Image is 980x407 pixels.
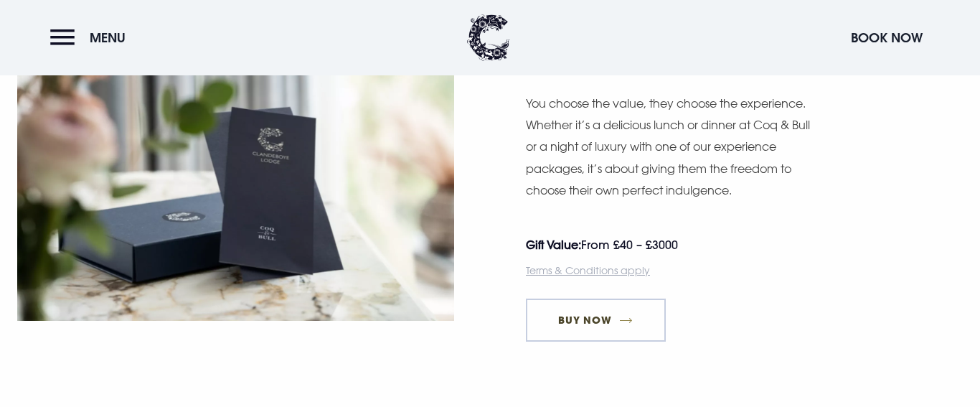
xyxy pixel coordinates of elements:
[50,22,133,53] button: Menu
[526,93,820,202] p: You choose the value, they choose the experience. Whether it’s a delicious lunch or dinner at Coq...
[526,234,806,256] p: From £40 – £3000
[526,299,666,342] a: Buy Now
[526,238,581,252] strong: Gift Value:
[844,22,930,53] button: Book Now
[526,264,650,276] a: Terms & Conditions apply
[17,29,454,321] img: Hotel gift voucher Northern Ireland
[526,11,806,78] h2: A gift of choice
[467,14,510,61] img: Clandeboye Lodge
[90,29,126,46] span: Menu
